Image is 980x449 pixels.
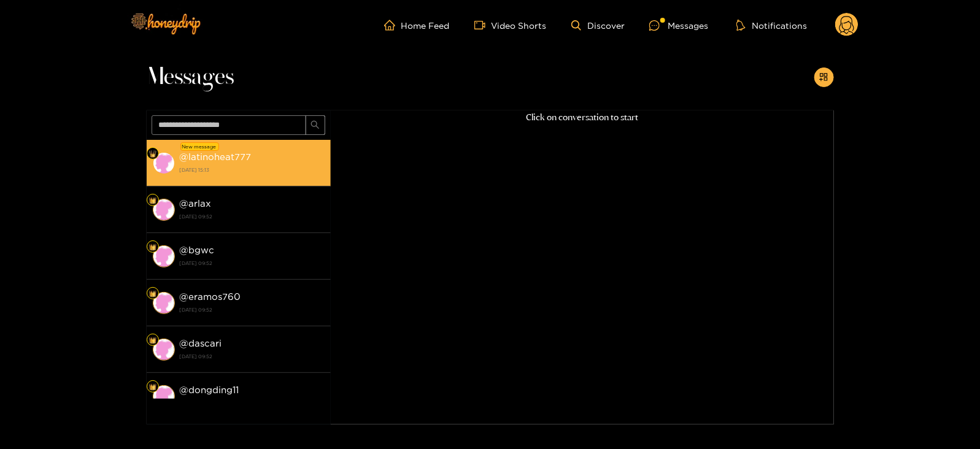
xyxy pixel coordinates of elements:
div: Messages [649,18,708,33]
strong: @ latinoheat777 [180,152,252,162]
img: conversation [153,245,175,267]
button: Notifications [733,19,811,31]
div: New message [180,142,219,151]
strong: [DATE] 09:52 [180,397,325,409]
strong: @ arlax [180,198,212,209]
strong: @ eramos760 [180,291,241,302]
img: conversation [153,292,175,314]
img: conversation [153,199,175,221]
img: conversation [153,339,175,361]
img: Fan Level [149,197,156,204]
span: appstore-add [819,72,828,83]
span: video-camera [474,20,492,31]
p: Click on conversation to start [331,110,834,125]
button: appstore-add [814,67,834,87]
img: Fan Level [149,383,156,391]
img: Fan Level [149,290,156,297]
span: Messages [147,63,234,92]
img: Fan Level [149,244,156,251]
strong: @ bgwc [180,245,215,255]
span: search [311,120,320,131]
strong: [DATE] 15:13 [180,164,325,175]
strong: [DATE] 09:52 [180,351,325,362]
img: conversation [153,152,175,174]
img: conversation [153,385,175,407]
strong: [DATE] 09:52 [180,258,325,269]
strong: [DATE] 09:52 [180,304,325,315]
a: Home Feed [384,20,450,31]
img: Fan Level [149,150,156,158]
span: home [384,20,401,31]
strong: [DATE] 09:52 [180,211,325,222]
img: Fan Level [149,337,156,344]
strong: @ dongding11 [180,385,239,395]
a: Discover [571,20,625,31]
a: Video Shorts [474,20,547,31]
strong: @ dascari [180,338,222,348]
button: search [306,115,325,135]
